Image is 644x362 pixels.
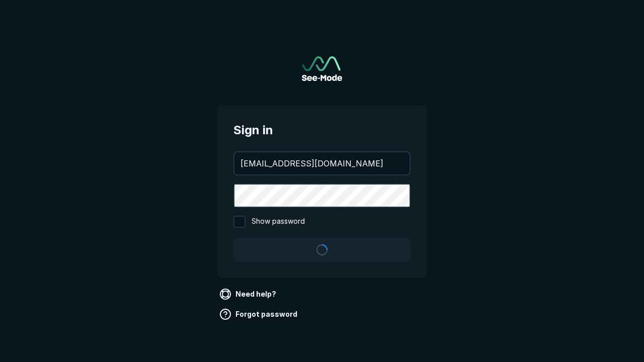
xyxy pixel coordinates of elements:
span: Show password [252,216,305,228]
a: Need help? [217,286,280,302]
a: Go to sign in [302,56,342,81]
span: Sign in [233,121,411,139]
input: your@email.com [234,152,410,174]
img: See-Mode Logo [302,56,342,81]
a: Forgot password [217,306,301,322]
